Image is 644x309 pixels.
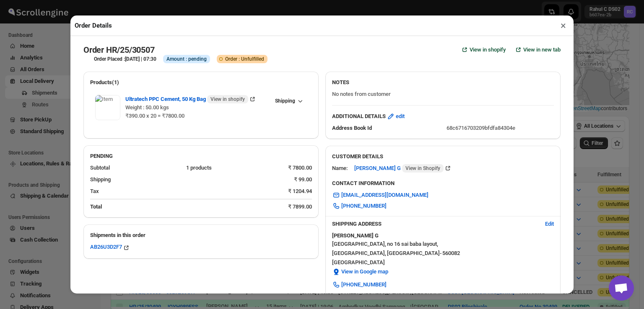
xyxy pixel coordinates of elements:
[90,175,287,184] div: Shipping
[341,202,387,210] span: [PHONE_NUMBER]
[470,46,506,54] span: View in shopify
[332,112,386,121] b: ADDITIONAL DETAILS
[332,152,554,161] h3: CUSTOMER DETAILS
[90,231,312,239] h2: Shipments in this order
[90,203,102,210] b: Total
[270,95,307,107] button: Shipping
[509,43,566,57] button: View in new tab
[90,164,179,172] div: Subtotal
[332,220,538,228] h3: SHIPPING ADDRESS
[288,187,312,196] div: ₹ 1204.94
[332,79,349,85] b: NOTES
[327,265,393,278] button: View in Google map
[341,281,387,289] span: [PHONE_NUMBER]
[523,46,561,54] span: View in new tab
[609,276,634,301] div: Open chat
[405,165,440,172] span: View in Shopify
[94,56,156,62] h3: Order Placed :
[166,56,207,62] span: Amount : pending
[332,240,386,248] span: [GEOGRAPHIC_DATA] ,
[90,78,312,87] h2: Products(1)
[557,20,569,31] button: ×
[332,91,391,97] span: No notes from customer
[341,268,388,276] span: View in Google map
[332,258,554,267] span: [GEOGRAPHIC_DATA]
[354,164,444,173] span: [PERSON_NAME] G
[90,152,312,160] h2: PENDING
[95,95,120,120] img: Item
[90,187,281,196] div: Tax
[210,96,245,103] span: View in shopify
[332,249,386,257] span: [GEOGRAPHIC_DATA] ,
[396,112,405,121] span: edit
[382,110,410,123] button: edit
[540,217,559,231] button: Edit
[332,125,372,131] span: Address Book Id
[387,240,438,248] span: no 16 sai baba layout ,
[186,164,281,172] div: 1 products
[125,113,184,119] span: ₹390.00 x 20 = ₹7800.00
[90,244,130,252] button: AB26U3D2F7
[125,96,257,102] a: Ultratech PPC Cement, 50 Kg Bag View in shopify
[294,175,312,184] div: ₹ 99.00
[125,104,169,111] span: Weight : 50.00 kgs
[387,249,441,257] span: [GEOGRAPHIC_DATA] -
[332,179,554,188] h3: CONTACT INFORMATION
[275,98,295,104] span: Shipping
[327,199,392,213] a: [PHONE_NUMBER]
[288,164,312,172] div: ₹ 7800.00
[447,125,515,131] span: 68c6716703209bfdfa84304e
[125,56,156,62] b: [DATE] | 07:30
[75,21,112,30] h2: Order Details
[354,165,452,171] a: [PERSON_NAME] G View in Shopify
[545,220,554,228] span: Edit
[125,95,248,103] span: Ultratech PPC Cement, 50 Kg Bag
[455,43,511,57] a: View in shopify
[442,249,460,257] span: 560082
[327,188,434,202] a: [EMAIL_ADDRESS][DOMAIN_NAME]
[225,56,264,62] span: Order : Unfulfilled
[327,278,392,291] a: [PHONE_NUMBER]
[83,45,155,55] h2: Order HR/25/30507
[288,203,312,211] div: ₹ 7899.00
[341,191,428,199] span: [EMAIL_ADDRESS][DOMAIN_NAME]
[332,232,379,239] b: [PERSON_NAME] G
[332,164,348,173] div: Name:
